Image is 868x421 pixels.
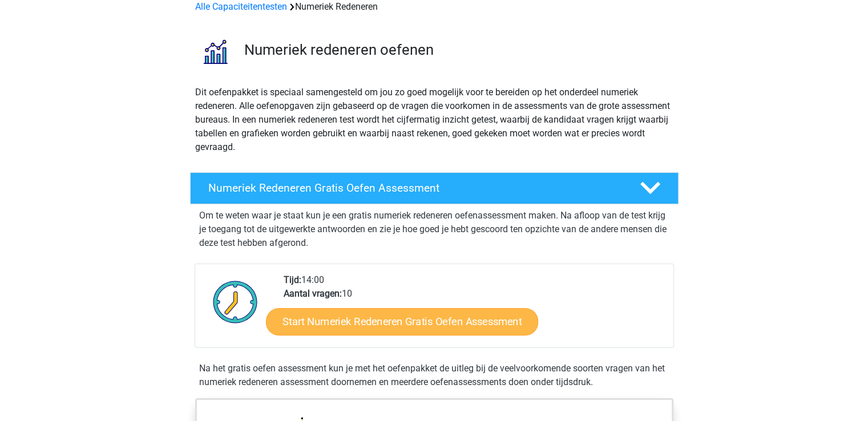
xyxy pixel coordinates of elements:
[275,273,673,347] div: 14:00 10
[208,181,621,195] h4: Numeriek Redeneren Gratis Oefen Assessment
[195,362,674,389] div: Na het gratis oefen assessment kun je met het oefenpakket de uitleg bij de veelvoorkomende soorte...
[284,288,342,299] b: Aantal vragen:
[207,273,264,330] img: Klok
[195,86,673,154] p: Dit oefenpakket is speciaal samengesteld om jou zo goed mogelijk voor te bereiden op het onderdee...
[244,41,669,59] h3: Numeriek redeneren oefenen
[195,1,287,12] a: Alle Capaciteitentesten
[185,172,683,204] a: Numeriek Redeneren Gratis Oefen Assessment
[284,274,301,285] b: Tijd:
[199,209,669,250] p: Om te weten waar je staat kun je een gratis numeriek redeneren oefenassessment maken. Na afloop v...
[266,307,538,335] a: Start Numeriek Redeneren Gratis Oefen Assessment
[191,27,239,76] img: numeriek redeneren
